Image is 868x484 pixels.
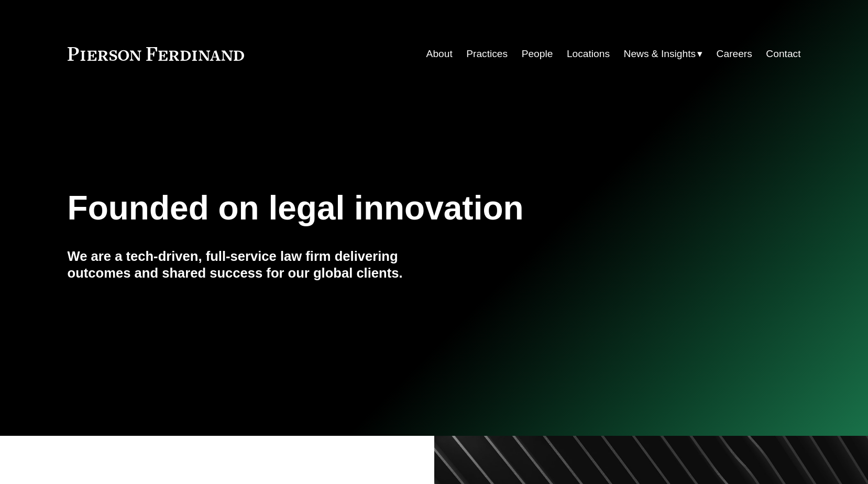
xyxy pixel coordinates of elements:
h1: Founded on legal innovation [68,189,679,227]
a: People [522,44,553,64]
a: Locations [567,44,610,64]
a: Careers [717,44,752,64]
h4: We are a tech-driven, full-service law firm delivering outcomes and shared success for our global... [68,248,434,282]
a: Practices [466,44,508,64]
a: About [426,44,453,64]
a: Contact [766,44,800,64]
a: folder dropdown [624,44,703,64]
span: News & Insights [624,45,696,63]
